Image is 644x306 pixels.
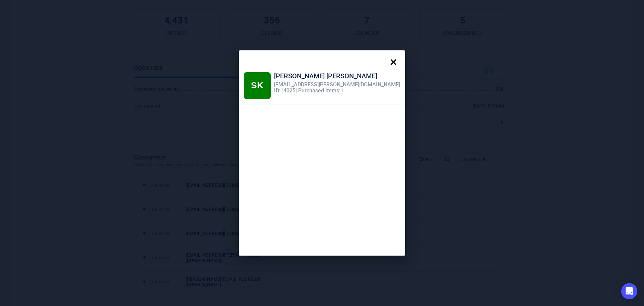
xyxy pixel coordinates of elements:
div: Sandy Keller [244,72,271,99]
span: SK [251,80,264,90]
div: Open Intercom Messenger [621,283,637,299]
div: [PERSON_NAME] [PERSON_NAME] [274,72,400,82]
div: [EMAIL_ADDRESS][PERSON_NAME][DOMAIN_NAME] [274,82,400,88]
div: ID: 14025 | Purchased Items: 1 [274,88,400,94]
